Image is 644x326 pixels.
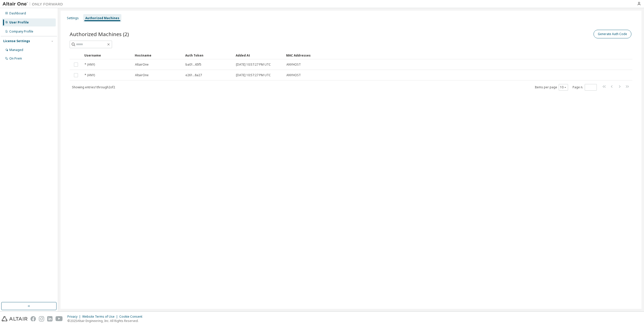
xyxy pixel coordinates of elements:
div: Website Terms of Use [82,315,119,319]
div: Added At [236,51,282,59]
p: © 2025 Altair Engineering, Inc. All Rights Reserved. [67,319,145,323]
div: Dashboard [9,11,26,15]
img: instagram.svg [39,316,44,321]
div: Privacy [67,315,82,319]
img: facebook.svg [31,316,36,321]
span: Page n. [573,84,597,91]
span: Showing entries 1 through 2 of 2 [72,85,115,89]
span: AltairOne [135,63,149,67]
div: Username [84,51,131,59]
span: ANYHOST [286,63,301,67]
span: [DATE] 10:57:27 PM UTC [236,73,271,77]
button: 10 [560,85,567,89]
div: On Prem [9,57,22,61]
span: Authorized Machines (2) [70,31,129,38]
span: * (ANY) [85,73,95,77]
div: License Settings [3,39,30,43]
div: Authorized Machines [85,16,119,20]
img: altair_logo.svg [2,316,28,321]
span: AltairOne [135,73,149,77]
span: ba01...65f5 [185,63,201,67]
span: [DATE] 10:57:27 PM UTC [236,63,271,67]
div: Auth Token [185,51,232,59]
div: Managed [9,48,23,52]
span: * (ANY) [85,63,95,67]
img: Altair One [3,2,66,7]
div: User Profile [9,20,29,24]
span: Items per page [535,84,568,91]
div: Cookie Consent [119,315,145,319]
div: Hostname [135,51,181,59]
div: MAC Addresses [286,51,581,59]
img: linkedin.svg [47,316,52,321]
span: e261...8a27 [185,73,202,77]
div: Settings [67,16,79,20]
img: youtube.svg [56,316,63,321]
div: Company Profile [9,30,33,34]
button: Generate Auth Code [594,30,631,38]
span: ANYHOST [286,73,301,77]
